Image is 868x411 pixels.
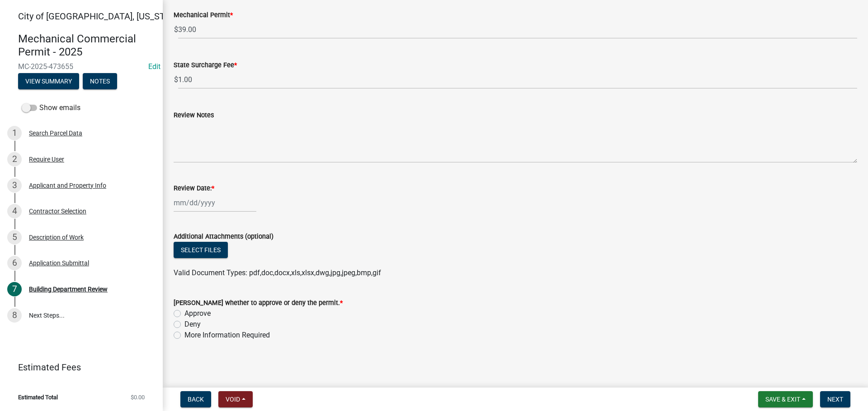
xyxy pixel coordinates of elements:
[7,178,22,193] div: 3
[29,234,84,240] div: Description of Work
[180,391,211,407] button: Back
[184,330,270,341] label: More Information Required
[83,78,117,85] wm-modal-confirm: Notes
[29,260,89,266] div: Application Submittal
[174,300,343,306] label: [PERSON_NAME] whether to approve or deny the permit.
[18,78,79,85] wm-modal-confirm: Summary
[174,12,233,18] label: Mechanical Permit
[18,394,58,400] span: Estimated Total
[184,308,211,319] label: Approve
[131,394,145,400] span: $0.00
[174,62,237,69] label: State Surcharge Fee
[22,102,80,113] label: Show emails
[148,62,160,71] a: Edit
[7,152,22,166] div: 2
[174,268,381,277] span: Valid Document Types: pdf,doc,docx,xls,xlsx,dwg,jpg,jpeg,bmp,gif
[174,194,256,212] input: mm/dd/yyyy
[174,70,179,89] span: $
[174,242,228,258] button: Select files
[29,130,82,136] div: Search Parcel Data
[18,73,79,89] button: View Summary
[83,73,117,89] button: Notes
[7,358,148,376] a: Estimated Fees
[184,319,201,330] label: Deny
[188,396,204,403] span: Back
[18,62,145,71] span: MC-2025-473655
[29,208,86,214] div: Contractor Selection
[7,230,22,245] div: 5
[7,282,22,296] div: 7
[29,156,64,162] div: Require User
[148,62,160,71] wm-modal-confirm: Edit Application Number
[174,234,274,240] label: Additional Attachments (optional)
[174,112,214,119] label: Review Notes
[218,391,253,407] button: Void
[29,286,108,292] div: Building Department Review
[7,204,22,218] div: 4
[827,396,843,403] span: Next
[18,32,156,59] h4: Mechanical Commercial Permit - 2025
[174,185,214,192] label: Review Date:
[7,256,22,270] div: 6
[18,11,183,22] span: City of [GEOGRAPHIC_DATA], [US_STATE]
[820,391,850,407] button: Next
[7,126,22,140] div: 1
[29,182,106,189] div: Applicant and Property Info
[226,396,240,403] span: Void
[174,20,179,39] span: $
[765,396,800,403] span: Save & Exit
[758,391,813,407] button: Save & Exit
[7,308,22,323] div: 8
